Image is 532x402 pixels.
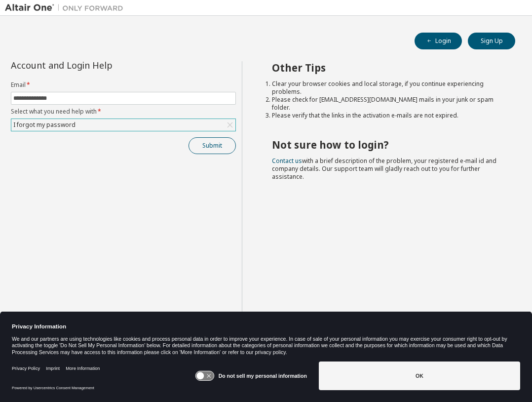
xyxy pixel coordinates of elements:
li: Please verify that the links in the activation e-mails are not expired. [272,112,497,120]
button: Submit [189,137,236,154]
button: Sign Up [468,33,515,49]
h2: Other Tips [272,61,497,74]
label: Email [11,81,236,89]
img: Altair One [5,3,128,13]
button: Login [415,33,462,49]
div: Account and Login Help [11,61,191,69]
a: Contact us [272,157,302,165]
div: I forgot my password [12,120,77,130]
label: Select what you need help with [11,108,236,116]
span: with a brief description of the problem, your registered e-mail id and company details. Our suppo... [272,157,496,181]
h2: Not sure how to login? [272,138,497,151]
li: Clear your browser cookies and local storage, if you continue experiencing problems. [272,80,497,96]
div: I forgot my password [11,119,235,131]
li: Please check for [EMAIL_ADDRESS][DOMAIN_NAME] mails in your junk or spam folder. [272,96,497,112]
